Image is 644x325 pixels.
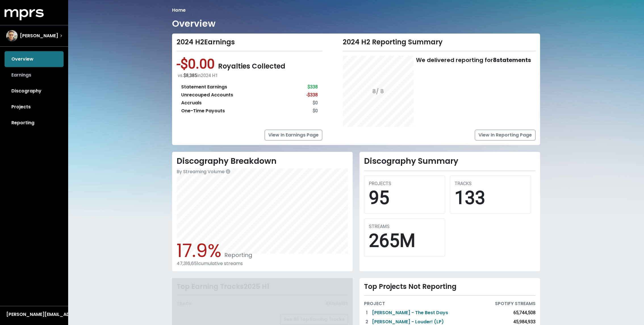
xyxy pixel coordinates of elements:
span: By Streaming Volume [177,168,225,175]
a: [PERSON_NAME] - The Best Days [372,309,448,316]
div: Accruals [181,100,202,106]
div: Top Projects Not Reporting [364,283,536,291]
img: The selected account / producer [6,30,18,42]
a: mprs logo [5,11,44,18]
a: Discography [5,83,64,99]
h2: Discography Breakdown [177,156,348,166]
nav: breadcrumb [172,7,540,14]
div: One-Time Payouts [181,107,225,114]
div: 95 [369,187,440,209]
div: We delivered reporting for [416,56,531,64]
div: Unrecouped Accounts [181,92,233,98]
span: [PERSON_NAME] [20,32,58,39]
div: 1 [364,309,370,316]
a: Earnings [5,67,64,83]
a: Projects [5,99,64,115]
div: PROJECT [364,300,385,307]
div: 2024 H2 Earnings [177,38,322,46]
h2: Discography Summary [364,156,536,166]
span: -$0.00 [177,56,218,72]
div: $338 [308,84,318,90]
a: View In Reporting Page [475,130,536,140]
span: Reporting [221,251,252,259]
div: PROJECTS [369,180,440,187]
div: 47,316,651 cumulative streams [177,261,348,266]
a: View In Earnings Page [265,130,322,140]
span: $8,385 [183,73,197,78]
div: Statement Earnings [181,84,227,90]
div: TRACKS [455,180,526,187]
b: 8 statements [493,56,531,64]
div: SPOTIFY STREAMS [495,300,536,307]
a: Reporting [5,115,64,131]
div: STREAMS [369,223,440,230]
div: 265M [369,230,440,252]
div: vs. in 2024 H1 [178,72,322,79]
div: -$338 [306,92,318,98]
span: 17.9% [177,238,221,263]
div: 65,744,508 [513,309,536,316]
button: [PERSON_NAME][EMAIL_ADDRESS][DOMAIN_NAME] [5,311,64,318]
div: $0 [313,100,318,106]
span: Royalties Collected [218,61,285,71]
div: 2024 H2 Reporting Summary [343,38,536,46]
div: $0 [313,107,318,114]
h1: Overview [172,18,216,29]
li: Home [172,7,186,14]
div: 133 [455,187,526,209]
div: [PERSON_NAME][EMAIL_ADDRESS][DOMAIN_NAME] [6,311,62,318]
